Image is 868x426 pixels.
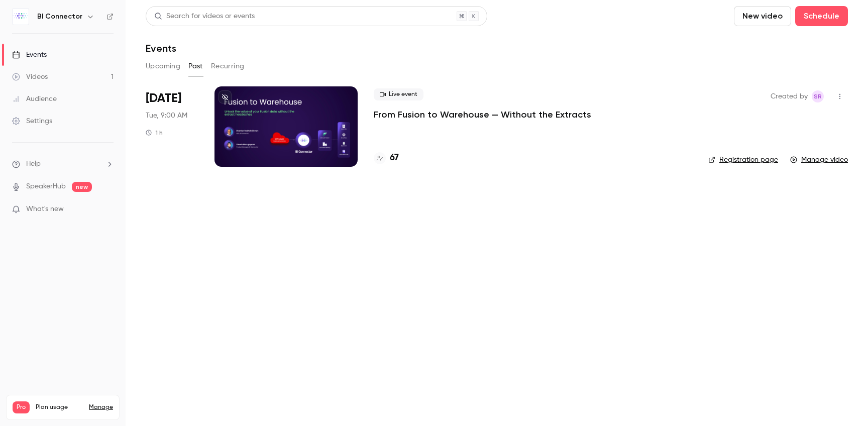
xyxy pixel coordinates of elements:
button: Upcoming [146,58,180,74]
div: 1 h [146,129,163,137]
span: new [72,182,92,192]
span: SR [814,90,822,102]
button: Recurring [211,58,245,74]
div: Search for videos or events [154,11,255,22]
span: Plan usage [36,403,83,411]
a: From Fusion to Warehouse — Without the Extracts [374,109,591,121]
button: New video [734,6,791,26]
img: BI Connector [13,9,29,25]
div: Settings [12,116,52,126]
div: Videos [12,72,48,82]
span: Live event [374,88,423,100]
span: Pro [13,401,30,413]
button: Schedule [795,6,848,26]
span: What's new [26,204,64,215]
li: help-dropdown-opener [12,159,114,169]
a: Manage video [790,155,848,165]
span: [DATE] [146,90,181,106]
a: Manage [89,403,113,411]
span: Tue, 9:00 AM [146,111,187,121]
button: Past [188,58,203,74]
h1: Events [146,42,176,54]
div: Events [12,50,47,60]
span: Help [26,159,41,169]
div: Audience [12,94,57,104]
a: 67 [374,151,399,165]
h4: 67 [390,151,399,165]
h6: BI Connector [37,12,82,22]
div: Aug 19 Tue, 9:00 AM (America/Los Angeles) [146,86,198,167]
a: SpeakerHub [26,181,66,192]
span: Created by [771,90,808,102]
span: Shankar Radhakrishnan [812,90,824,102]
a: Registration page [708,155,778,165]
